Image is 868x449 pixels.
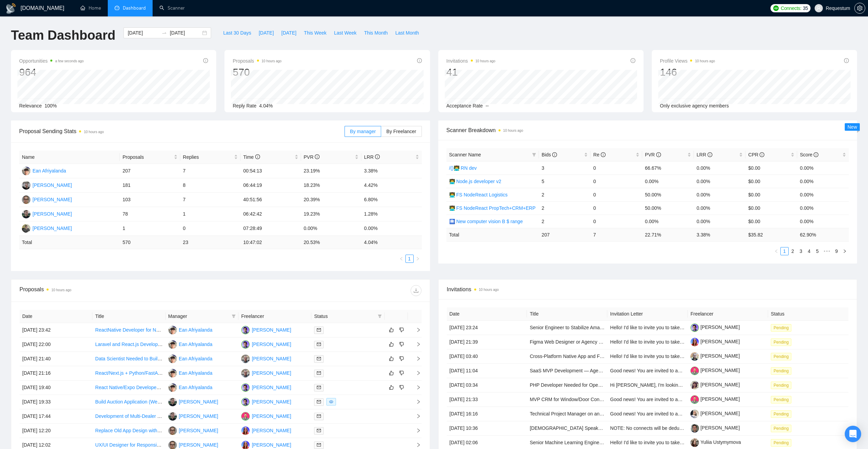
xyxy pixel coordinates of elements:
img: EA [168,340,177,349]
td: 0.00% [694,188,746,201]
span: Dashboard [123,5,146,11]
span: info-circle [417,58,422,63]
div: [PERSON_NAME] [252,384,291,391]
div: [PERSON_NAME] [33,196,72,203]
span: dashboard [115,5,119,10]
span: info-circle [203,58,208,63]
h1: Team Dashboard [11,27,115,43]
img: AS [168,412,177,421]
a: Pending [771,339,794,345]
td: 5 [539,175,591,188]
span: 35 [803,4,808,12]
span: mail [317,371,321,375]
div: [PERSON_NAME] [179,427,218,434]
img: upwork-logo.png [773,5,779,11]
button: dislike [398,326,406,334]
span: info-circle [844,58,849,63]
span: filter [531,150,537,160]
td: 23.19% [301,164,361,178]
a: [PERSON_NAME] [690,353,740,359]
button: This Week [300,27,330,38]
img: VL [22,181,30,190]
span: Pending [771,439,791,447]
td: 207 [120,164,180,178]
span: right [416,257,420,261]
span: download [411,288,421,293]
img: logo [5,3,16,14]
span: Invitations [446,57,495,65]
a: Pending [771,425,794,431]
span: Replies [183,153,233,161]
span: Opportunities [19,57,84,65]
a: Yuliia Ustymymova [690,439,741,445]
span: like [389,370,394,376]
img: MP [241,326,250,334]
a: PG[PERSON_NAME] [241,356,291,361]
a: PG[PERSON_NAME] [241,370,291,375]
th: Name [19,151,120,164]
span: mail [317,414,321,418]
a: [DEMOGRAPHIC_DATA] Speakers of Tamil – Talent Bench for Future Managed Services Recording Projects [530,425,760,431]
a: [PERSON_NAME] [690,411,740,416]
a: Technical Project Manager on an ongoing basis [530,411,630,416]
span: [DATE] [259,29,274,37]
div: Open Intercom Messenger [845,426,861,442]
span: Reply Rate [233,103,256,108]
a: Senior Engineer to Stabilize Amazon &amp; [PERSON_NAME] Livre Sales Dashboard [530,325,713,330]
a: 1 [406,255,413,262]
div: Ean Afriyalanda [179,341,212,348]
li: 4 [805,247,813,255]
div: [PERSON_NAME] [252,341,291,348]
a: 2 [789,247,796,255]
span: like [389,385,394,390]
a: Cross-Platform Native App and Firmware Development for BLE Training Peripherals [530,354,708,359]
button: right [841,247,849,255]
li: 1 [780,247,789,255]
td: 0.00% [694,161,746,175]
a: searchScanner [159,5,185,11]
img: c14DhYixHXKOjO1Rn8ocQbD3KHUcnE4vZS4feWtSSrA9NC5rkM_scuoP2bXUv12qzp [690,424,699,433]
a: VL[PERSON_NAME] [22,182,72,188]
span: 100% [44,103,57,108]
span: Last Month [395,29,419,37]
img: c1A1YXFeW4rKCAx-3xl3nEKVNEBJ_N0qy65txT_64hSqlygI7RcR1kUJ3D92sJ_NJl [690,438,699,447]
time: 10 hours ago [84,130,104,134]
span: Profile Views [660,57,715,65]
div: [PERSON_NAME] [179,412,218,420]
a: [PERSON_NAME] [690,368,740,373]
img: AS [168,398,177,406]
a: [PERSON_NAME] [690,425,740,431]
img: PG [241,355,250,363]
span: info-circle [760,152,764,157]
span: Only exclusive agency members [660,103,729,108]
span: mail [317,342,321,346]
button: dislike [398,383,406,392]
span: This Month [364,29,388,37]
button: [DATE] [255,27,277,38]
button: Last 30 Days [219,27,255,38]
a: IP[PERSON_NAME] [241,427,291,433]
a: [PERSON_NAME] [690,396,740,402]
time: 10 hours ago [262,59,282,63]
span: 4.04% [259,103,273,108]
img: EA [168,326,177,334]
button: dislike [398,355,406,363]
img: c1r46FZWDF272hwS8y35vKh3TA0foOzbJmjbqYnhBo2rDWZqajwuat7Ex5rHv6Qmc8 [690,381,699,389]
td: 0.00% [797,175,849,188]
th: Replies [180,151,241,164]
span: Time [243,154,260,160]
button: This Month [360,27,391,38]
span: to [161,30,167,36]
td: 50.00% [642,188,694,201]
span: Relevance [19,103,42,108]
img: MP [241,398,250,406]
span: like [389,342,394,347]
td: $0.00 [746,175,797,188]
div: 146 [660,66,715,79]
td: $0.00 [746,161,797,175]
time: 10 hours ago [503,129,523,132]
button: setting [854,3,865,14]
td: 0.00% [797,161,849,175]
span: Acceptance Rate [446,103,483,108]
a: 👨‍💻 FS NodeReact Logistics [449,192,508,197]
